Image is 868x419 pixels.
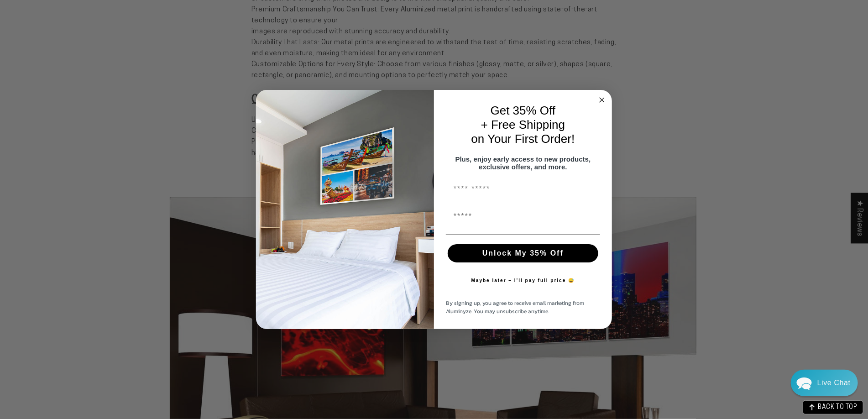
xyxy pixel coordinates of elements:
div: Chat widget toggle [791,370,858,396]
img: underline [446,235,600,235]
span: on Your First Order! [471,132,575,146]
div: Contact Us Directly [817,370,851,396]
img: 728e4f65-7e6c-44e2-b7d1-0292a396982f.jpeg [256,90,434,329]
button: Maybe later – I’ll pay full price 😅 [467,272,580,290]
span: Get 35% Off [491,104,556,117]
span: Plus, enjoy early access to new products, exclusive offers, and more. [455,155,591,171]
button: Close dialog [596,94,607,105]
button: Unlock My 35% Off [448,244,598,262]
span: + Free Shipping [481,118,565,131]
span: BACK TO TOP [818,404,858,411]
span: By signing up, you agree to receive email marketing from Aluminyze. You may unsubscribe anytime. [446,299,584,315]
